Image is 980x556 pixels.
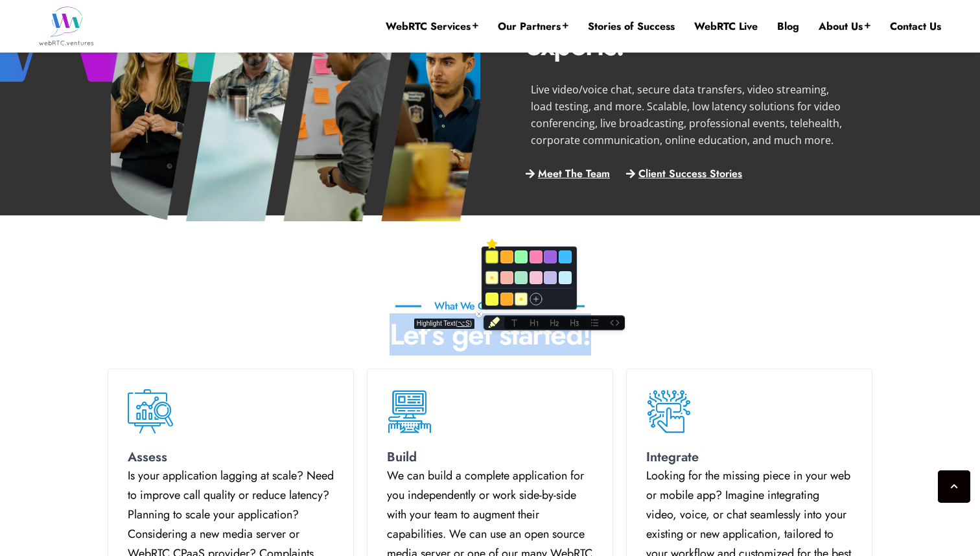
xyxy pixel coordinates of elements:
a: WebRTC Services [386,19,478,34]
a: WebRTC Live [694,19,758,34]
h4: Assess [128,449,334,466]
h4: Build [387,449,593,466]
img: WebRTC.ventures [39,6,94,45]
a: Client Success Stories [626,169,742,180]
h6: What We Can Do For You [395,301,585,311]
a: Meet The Team [526,169,610,180]
a: About Us [819,19,870,34]
span: Meet The Team [538,169,610,180]
span: Client Success Stories [638,169,742,180]
p: Let’s get started! [111,317,869,352]
a: Blog [777,19,799,34]
a: Our Partners [498,19,568,34]
a: Stories of Success [588,19,675,34]
h4: Integrate [646,449,852,466]
p: Live video/voice chat, secure data transfers, video streaming, load testing, and more. Scalable, ... [531,81,845,149]
a: Contact Us [890,19,941,34]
